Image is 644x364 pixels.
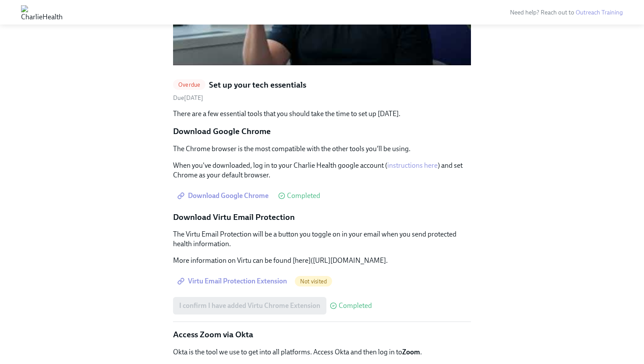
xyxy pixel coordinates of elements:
[173,272,293,290] a: Virtu Email Protection Extension
[339,302,372,309] span: Completed
[173,329,471,340] p: Access Zoom via Okta
[402,348,420,356] strong: Zoom
[173,212,471,223] p: Download Virtu Email Protection
[173,94,203,102] span: Due [DATE]
[21,5,63,19] img: CharlieHealth
[173,79,471,102] a: OverdueSet up your tech essentialsDue[DATE]
[387,161,438,170] a: instructions here
[173,81,205,88] span: Overdue
[287,192,320,199] span: Completed
[179,191,269,200] span: Download Google Chrome
[173,144,471,154] p: The Chrome browser is the most compatible with the other tools you'll be using.
[576,9,623,16] a: Outreach Training
[173,161,471,180] p: When you've downloaded, log in to your Charlie Health google account ( ) and set Chrome as your d...
[173,126,471,137] p: Download Google Chrome
[173,230,471,249] p: The Virtu Email Protection will be a button you toggle on in your email when you send protected h...
[173,109,471,119] p: There are a few essential tools that you should take the time to set up [DATE].
[173,256,471,265] p: More information on Virtu can be found [here]([URL][DOMAIN_NAME].
[173,187,275,205] a: Download Google Chrome
[510,9,623,16] span: Need help? Reach out to
[179,277,287,286] span: Virtu Email Protection Extension
[209,79,306,91] h5: Set up your tech essentials
[173,347,471,357] p: Okta is the tool we use to get into all platforms. Access Okta and then log in to .
[295,278,332,285] span: Not visited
